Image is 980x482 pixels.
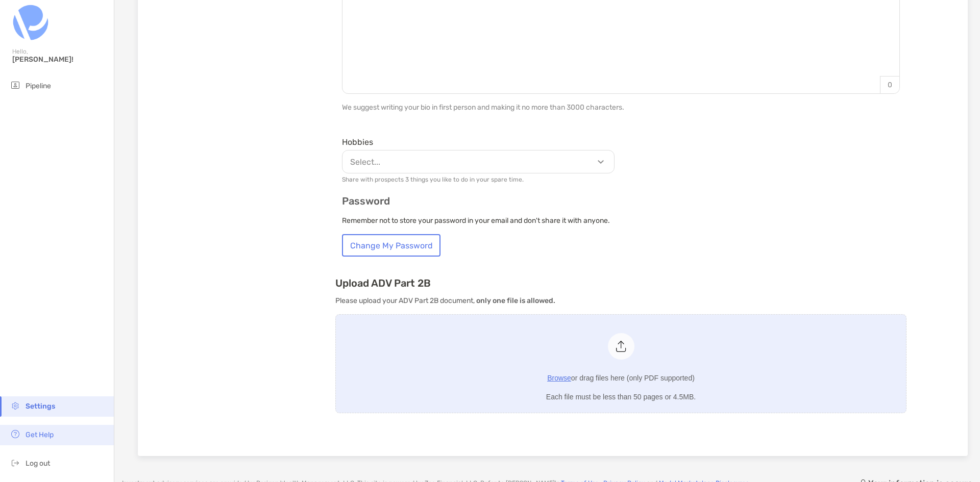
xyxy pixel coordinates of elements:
[26,82,51,90] span: Pipeline
[342,214,900,227] p: Remember not to store your password in your email and don't share it with anyone.
[335,277,906,289] h3: Upload ADV Part 2B
[342,195,900,207] h3: Password
[9,428,21,440] img: get-help icon
[26,459,50,468] span: Log out
[26,402,55,411] span: Settings
[345,156,617,168] p: Select...
[9,79,21,91] img: pipeline icon
[342,176,615,183] p: Share with prospects 3 things you like to do in your spare time.
[342,101,900,114] p: We suggest writing your bio in first person and making it no more than 3000 characters.
[26,430,54,439] span: Get Help
[342,137,615,147] div: Hobbies
[342,234,440,257] button: Change My Password
[476,296,555,305] b: only one file is allowed.
[9,399,21,412] img: settings icon
[546,391,696,403] p: Each file must be less than 50 pages or 4.5MB.
[12,55,108,64] span: [PERSON_NAME]!
[335,294,906,307] p: Please upload your ADV Part 2B document,
[547,372,695,385] p: or drag files here (only PDF supported)
[880,76,899,93] p: 0
[9,456,21,469] img: logout icon
[336,315,906,413] span: Browseor drag files here (only PDF supported)Each file must be less than 50 pages or 4.5MB.
[12,4,49,41] img: Zoe Logo
[547,374,571,382] span: Browse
